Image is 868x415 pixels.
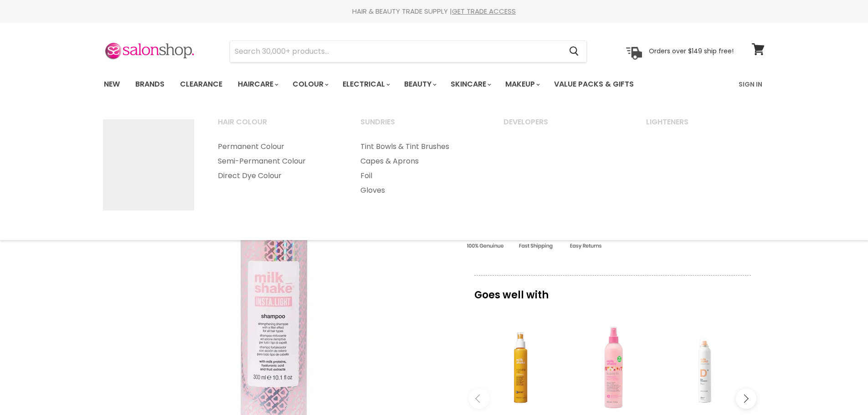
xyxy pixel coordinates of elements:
a: New [97,75,127,94]
a: Makeup [498,75,545,94]
div: HAIR & BEAUTY TRADE SUPPLY | [92,7,776,16]
a: Hair Colour [206,115,348,138]
a: Foil [349,169,490,183]
ul: Main menu [206,139,348,183]
ul: Main menu [349,139,490,198]
a: Brands [128,75,171,94]
input: Search [230,41,562,62]
a: Direct Dye Colour [206,169,348,183]
a: Gloves [349,183,490,198]
a: Electrical [336,75,395,94]
a: Colour [286,75,334,94]
p: Orders over $149 ship free! [649,47,734,55]
iframe: Gorgias live chat messenger [822,372,859,406]
a: Developers [492,115,633,138]
a: Capes & Aprons [349,154,490,169]
a: Skincare [444,75,497,94]
a: Lighteners [635,115,776,138]
a: Sundries [349,115,490,138]
nav: Main [92,71,776,97]
a: GET TRADE ACCESS [452,6,516,16]
a: Tint Bowls & Tint Brushes [349,139,490,154]
form: Product [230,41,587,62]
ul: Main menu [97,71,687,97]
a: Permanent Colour [206,139,348,154]
p: Goes well with [474,275,751,305]
a: Value Packs & Gifts [547,75,641,94]
a: Haircare [231,75,284,94]
a: Semi-Permanent Colour [206,154,348,169]
a: Sign In [733,75,768,94]
a: Clearance [173,75,229,94]
button: Search [562,41,586,62]
a: Beauty [397,75,442,94]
